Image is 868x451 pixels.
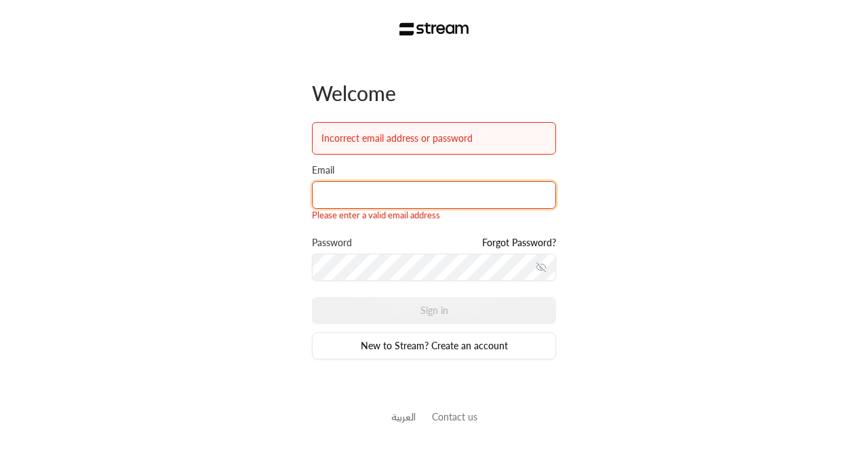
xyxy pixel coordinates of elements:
[312,332,556,359] a: New to Stream? Create an account
[432,411,477,423] a: Contact us
[321,132,547,145] div: Incorrect email address or password
[399,22,469,36] img: Stream Logo
[312,163,334,177] label: Email
[312,236,352,250] label: Password
[530,256,552,278] button: toggle password visibility
[432,410,477,424] button: Contact us
[312,209,556,222] div: Please enter a valid email address
[391,404,416,429] a: العربية
[482,236,556,250] a: Forgot Password?
[312,81,396,105] span: Welcome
